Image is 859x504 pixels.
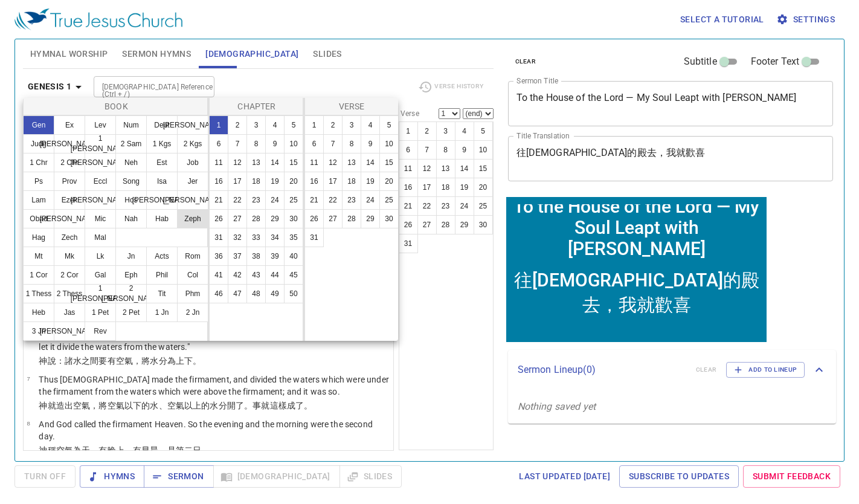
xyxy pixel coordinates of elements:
button: 6 [209,134,228,153]
button: 2 Thess [54,284,85,303]
button: 21 [209,190,228,210]
button: Mk [54,247,85,266]
button: Gal [85,265,116,285]
button: 14 [265,153,285,172]
button: [PERSON_NAME] [177,115,208,135]
button: Jn [115,247,147,266]
button: Isa [146,172,178,191]
button: 21 [304,190,324,210]
button: 44 [265,265,285,285]
p: Chapter [212,100,301,112]
button: 33 [246,228,266,247]
button: 23 [246,190,266,210]
button: 1 Chr [23,153,54,172]
button: 23 [342,190,361,210]
button: 1 [304,115,324,135]
button: Phm [177,284,208,303]
button: 45 [284,265,303,285]
button: 38 [246,247,266,266]
button: 1 Cor [23,265,54,285]
button: 1 [PERSON_NAME] [85,134,116,153]
button: 17 [228,172,247,191]
button: 1 Kgs [146,134,178,153]
button: 9 [265,134,285,153]
button: Jer [177,172,208,191]
button: 8 [246,134,266,153]
button: 46 [209,284,228,303]
button: Mt [23,247,54,266]
button: 25 [379,190,399,210]
button: 31 [209,228,228,247]
button: 18 [342,172,361,191]
button: 26 [304,209,324,228]
button: Num [115,115,147,135]
button: 17 [323,172,343,191]
button: 48 [246,284,266,303]
button: [PERSON_NAME] [85,153,116,172]
button: 16 [304,172,324,191]
button: 34 [265,228,285,247]
button: Est [146,153,178,172]
button: Nah [115,209,147,228]
button: 35 [284,228,303,247]
button: 2 [PERSON_NAME] [115,284,147,303]
button: [PERSON_NAME] [146,190,178,210]
button: 25 [284,190,303,210]
button: 1 [PERSON_NAME] [85,284,116,303]
button: Rom [177,247,208,266]
p: Book [26,100,207,112]
button: 27 [228,209,247,228]
button: Zech [54,228,85,247]
button: 2 Kgs [177,134,208,153]
button: Hos [115,190,147,210]
button: 29 [265,209,285,228]
button: 2 Pet [115,303,147,322]
button: Mic [85,209,116,228]
button: 41 [209,265,228,285]
button: 13 [246,153,266,172]
button: Hag [23,228,54,247]
button: [PERSON_NAME] [85,190,116,210]
button: 27 [323,209,343,228]
button: 2 Chr [54,153,85,172]
button: Song [115,172,147,191]
button: 31 [304,228,324,247]
button: Acts [146,247,178,266]
button: 5 [284,115,303,135]
button: 11 [209,153,228,172]
button: 2 Jn [177,303,208,322]
button: 18 [246,172,266,191]
button: 24 [265,190,285,210]
button: 7 [228,134,247,153]
button: 28 [246,209,266,228]
button: 12 [323,153,343,172]
button: 19 [361,172,380,191]
button: Lam [23,190,54,210]
button: Zeph [177,209,208,228]
button: 15 [284,153,303,172]
button: Ezek [54,190,85,210]
button: [PERSON_NAME] [54,209,85,228]
button: Eph [115,265,147,285]
button: Lk [85,247,116,266]
button: 29 [361,209,380,228]
button: 2 [228,115,247,135]
button: 4 [361,115,380,135]
button: 3 Jn [23,321,54,341]
button: 37 [228,247,247,266]
p: Verse [307,100,396,112]
button: Phil [146,265,178,285]
div: 往[DEMOGRAPHIC_DATA]的殿去，我就歡喜 [6,74,260,124]
button: Rev [85,321,116,341]
button: Mal [85,228,116,247]
button: 15 [379,153,399,172]
button: 24 [361,190,380,210]
button: [PERSON_NAME] [54,134,85,153]
button: Eccl [85,172,116,191]
button: Lev [85,115,116,135]
button: 16 [209,172,228,191]
button: 4 [265,115,285,135]
button: 32 [228,228,247,247]
button: 1 Jn [146,303,178,322]
button: 1 Thess [23,284,54,303]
